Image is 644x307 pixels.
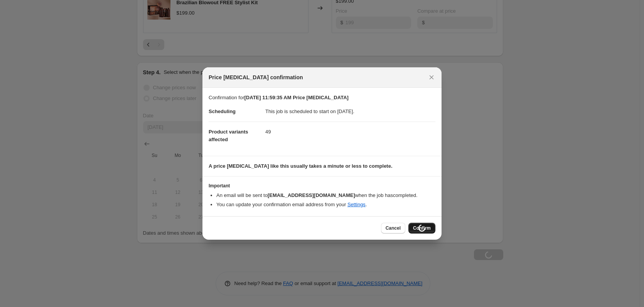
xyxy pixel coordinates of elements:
[265,122,435,142] dd: 49
[209,94,435,102] p: Confirmation for
[216,201,435,209] li: You can update your confirmation email address from your .
[244,95,348,100] b: [DATE] 11:59:35 AM Price [MEDICAL_DATA]
[381,223,405,234] button: Cancel
[209,108,236,114] span: Scheduling
[216,192,435,199] li: An email will be sent to when the job has completed .
[209,129,248,142] span: Product variants affected
[386,225,401,231] span: Cancel
[426,72,437,83] button: Close
[209,73,303,81] span: Price [MEDICAL_DATA] confirmation
[347,202,366,207] a: Settings
[209,163,393,169] b: A price [MEDICAL_DATA] like this usually takes a minute or less to complete.
[209,183,435,189] h3: Important
[268,192,355,198] b: [EMAIL_ADDRESS][DOMAIN_NAME]
[265,102,435,122] dd: This job is scheduled to start on [DATE].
